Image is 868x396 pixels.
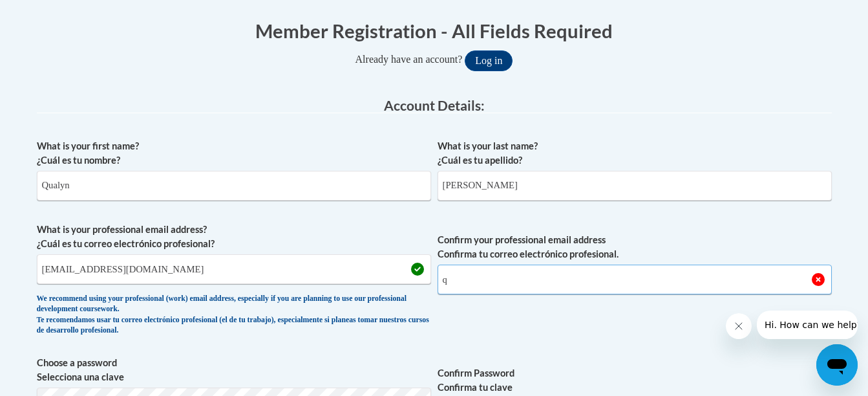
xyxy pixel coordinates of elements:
[355,54,463,65] span: Already have an account?
[465,50,513,71] button: Log in
[37,223,431,251] label: What is your professional email address? ¿Cuál es tu correo electrónico profesional?
[438,233,832,261] label: Confirm your professional email address Confirma tu correo electrónico profesional.
[37,254,431,284] input: Metadata input
[726,313,752,339] iframe: Close message
[8,9,105,19] span: Hi. How can we help?
[757,311,858,339] iframe: Message from company
[816,344,858,386] iframe: Button to launch messaging window
[37,17,832,44] h1: Member Registration - All Fields Required
[37,294,431,336] div: We recommend using your professional (work) email address, especially if you are planning to use ...
[37,171,431,201] input: Metadata input
[37,139,431,168] label: What is your first name? ¿Cuál es tu nombre?
[438,366,832,395] label: Confirm Password Confirma tu clave
[384,97,485,113] span: Account Details:
[438,139,832,168] label: What is your last name? ¿Cuál es tu apellido?
[438,265,832,294] input: Required
[37,356,431,384] label: Choose a password Selecciona una clave
[438,171,832,201] input: Metadata input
